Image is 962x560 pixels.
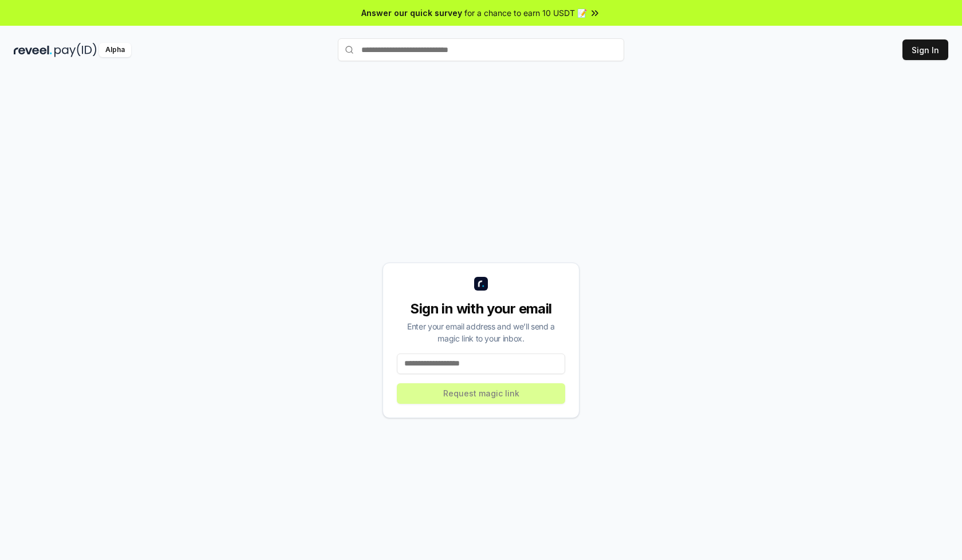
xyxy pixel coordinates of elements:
[99,43,131,57] div: Alpha
[14,43,52,57] img: reveel_dark
[361,7,462,19] span: Answer our quick survey
[397,300,565,318] div: Sign in with your email
[397,320,565,344] div: Enter your email address and we’ll send a magic link to your inbox.
[464,7,587,19] span: for a chance to earn 10 USDT 📝
[474,277,488,291] img: logo_small
[54,43,97,57] img: pay_id
[902,39,948,60] button: Sign In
